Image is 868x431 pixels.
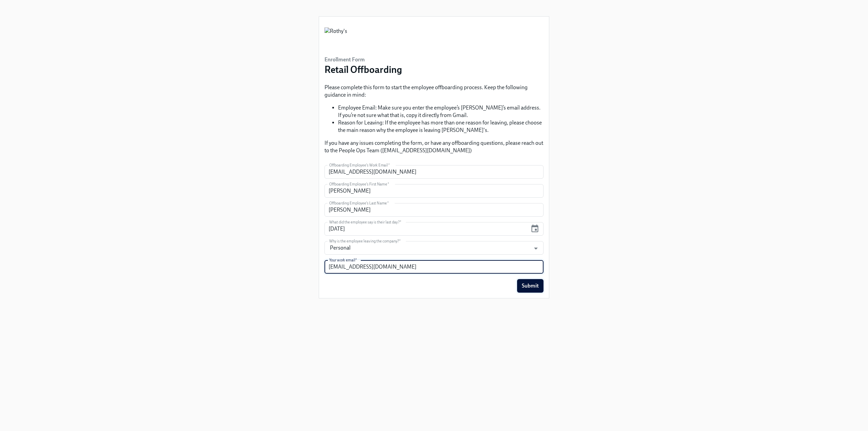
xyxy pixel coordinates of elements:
[324,222,528,236] input: MM/DD/YYYY
[338,119,544,134] li: Reason for Leaving: If the employee has more than one reason for leaving, please choose the main ...
[338,104,544,119] li: Employee Email: Make sure you enter the employee’s [PERSON_NAME]’s email address. If you’re not s...
[324,56,402,63] h6: Enrollment Form
[522,282,539,289] span: Submit
[324,63,402,76] h3: Retail Offboarding
[324,139,544,154] p: If you have any issues completing the form, or have any offboarding questions, please reach out t...
[324,84,544,99] p: Please complete this form to start the employee offboarding process. Keep the following guidance ...
[517,279,544,293] button: Submit
[324,27,347,48] img: Rothy's
[531,243,541,254] button: Open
